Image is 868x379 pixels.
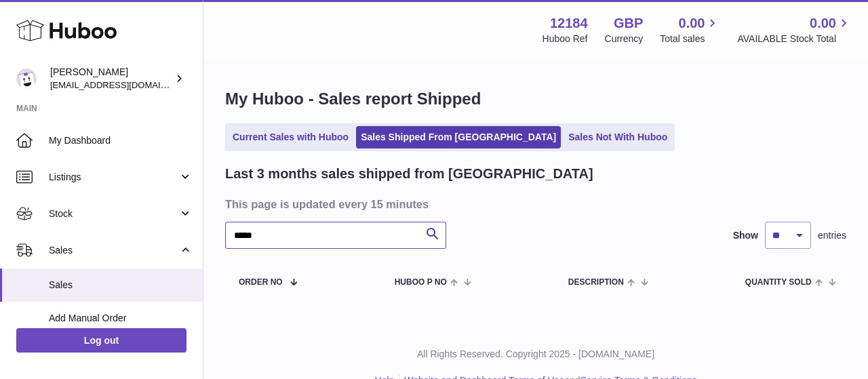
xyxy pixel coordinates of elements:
span: Description [568,278,624,287]
span: Listings [49,171,178,184]
span: Order No [239,278,283,287]
a: Sales Shipped From [GEOGRAPHIC_DATA] [356,126,561,148]
span: Huboo P no [395,278,447,287]
strong: GBP [614,14,643,33]
span: AVAILABLE Stock Total [737,33,852,45]
span: Total sales [660,33,720,45]
span: [EMAIL_ADDRESS][DOMAIN_NAME] [50,79,199,90]
div: [PERSON_NAME] [50,66,172,92]
a: Log out [16,328,186,353]
img: internalAdmin-12184@internal.huboo.com [16,68,37,89]
span: Stock [49,207,178,220]
h1: My Huboo - Sales report Shipped [225,88,846,110]
div: Currency [605,33,644,45]
span: Sales [49,279,193,292]
a: 0.00 Total sales [660,14,720,45]
a: Sales Not With Huboo [564,126,672,148]
span: Add Manual Order [49,312,193,325]
a: Current Sales with Huboo [228,126,353,148]
h2: Last 3 months sales shipped from [GEOGRAPHIC_DATA] [225,165,593,183]
label: Show [733,229,758,242]
span: 0.00 [679,14,705,33]
div: Huboo Ref [542,33,588,45]
span: Quantity Sold [745,278,812,287]
span: Sales [49,244,178,257]
a: 0.00 AVAILABLE Stock Total [737,14,852,45]
span: 0.00 [810,14,836,33]
strong: 12184 [550,14,588,33]
p: All Rights Reserved. Copyright 2025 - [DOMAIN_NAME] [214,348,857,361]
span: entries [818,229,846,242]
h3: This page is updated every 15 minutes [225,197,843,212]
span: My Dashboard [49,134,193,147]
